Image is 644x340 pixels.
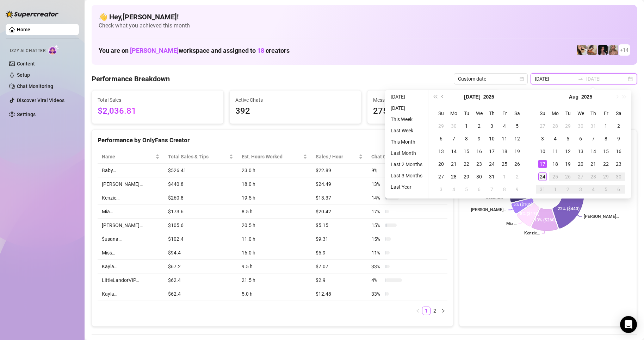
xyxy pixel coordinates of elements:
text: Mia… [506,221,516,226]
div: 1 [500,172,509,181]
th: Th [485,107,498,120]
div: 3 [437,185,445,194]
td: 2025-07-17 [485,145,498,158]
td: 2025-08-11 [549,145,562,158]
div: 12 [564,147,572,156]
button: Choose a year [581,90,592,104]
td: $102.4 [164,232,237,246]
td: 2025-07-30 [473,170,485,183]
div: 18 [500,147,509,156]
div: 18 [551,160,559,168]
div: 17 [538,160,547,168]
a: Discover Viral Videos [17,97,64,103]
td: 2025-07-10 [485,132,498,145]
li: 1 [422,307,431,315]
div: Est. Hours Worked [242,153,302,160]
div: Performance by OnlyFans Creator [98,136,447,145]
td: 2025-07-20 [435,158,447,170]
td: 2025-09-06 [612,183,625,196]
th: Fr [498,107,511,120]
td: 2025-08-18 [549,158,562,170]
td: $67.2 [164,260,237,273]
td: 2025-08-12 [562,145,574,158]
td: 2025-07-03 [485,120,498,132]
input: Start date [535,75,575,83]
div: 11 [551,147,559,156]
div: 6 [437,134,445,143]
span: 9 % [371,166,383,174]
div: 5 [513,122,521,130]
td: $13.37 [311,191,367,205]
span: Name [102,153,154,160]
td: 2025-08-31 [536,183,549,196]
text: [PERSON_NAME]… [471,208,506,213]
div: 26 [513,160,521,168]
li: Last Year [388,183,425,191]
td: Mia… [98,205,164,219]
div: 3 [538,134,547,143]
div: 6 [576,134,585,143]
td: 2025-09-01 [549,183,562,196]
div: 8 [462,134,471,143]
td: 2025-07-06 [435,132,447,145]
th: Chat Conversion [367,150,447,164]
div: 9 [475,134,483,143]
div: 2 [564,185,572,194]
div: 2 [513,172,521,181]
td: 2025-09-02 [562,183,574,196]
td: 2025-07-29 [460,170,473,183]
span: Sales / Hour [316,153,358,160]
div: 24 [538,172,547,181]
div: 5 [462,185,471,194]
td: $7.07 [311,260,367,273]
div: 14 [589,147,597,156]
div: 13 [576,147,585,156]
div: 3 [488,122,496,130]
span: calendar [520,77,524,81]
td: 2025-08-07 [485,183,498,196]
th: Sales / Hour [311,150,367,164]
span: 18 [257,47,264,54]
td: 2025-08-01 [498,170,511,183]
div: 27 [538,122,547,130]
div: 23 [614,160,623,168]
div: 3 [576,185,585,194]
td: Baby… [98,164,164,177]
th: Su [536,107,549,120]
div: 30 [450,122,458,130]
td: Kenzie… [98,191,164,205]
td: $usana… [98,232,164,246]
a: Setup [17,72,30,78]
div: 11 [500,134,509,143]
td: 2025-07-24 [485,158,498,170]
input: End date [586,75,626,83]
td: $94.4 [164,246,237,260]
span: [PERSON_NAME] [130,47,179,54]
td: $2.9 [311,273,367,287]
td: 2025-07-31 [485,170,498,183]
span: Total Sales & Tips [168,153,227,160]
div: 1 [462,122,471,130]
td: 2025-08-13 [574,145,587,158]
span: 392 [235,105,355,118]
td: 2025-07-30 [574,120,587,132]
td: 2025-08-22 [600,158,612,170]
td: 2025-08-10 [536,145,549,158]
td: 2025-08-07 [587,132,600,145]
th: Total Sales & Tips [164,150,237,164]
td: 2025-07-15 [460,145,473,158]
span: Messages Sent [373,96,493,104]
td: [PERSON_NAME]… [98,177,164,191]
td: 2025-08-21 [587,158,600,170]
div: 14 [450,147,458,156]
button: Choose a year [483,90,494,104]
th: Mo [549,107,562,120]
td: $20.42 [311,205,367,219]
td: 8.5 h [237,205,311,219]
div: 30 [475,172,483,181]
div: Open Intercom Messenger [620,316,637,333]
td: 2025-08-03 [435,183,447,196]
th: We [473,107,485,120]
td: 2025-07-23 [473,158,485,170]
div: 28 [551,122,559,130]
